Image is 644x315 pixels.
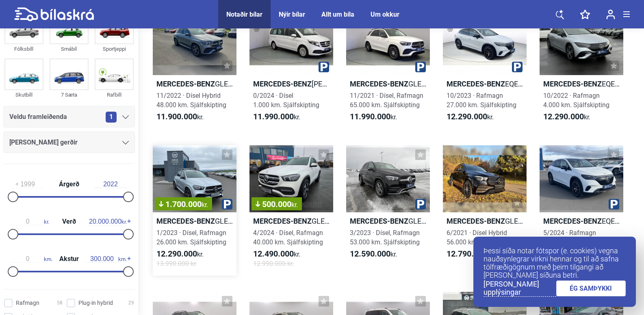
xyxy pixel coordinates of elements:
[484,280,556,297] a: [PERSON_NAME] upplýsingar
[156,80,215,88] b: Mercedes-Benz
[543,80,602,88] b: Mercedes-Benz
[512,62,523,72] img: parking.png
[4,44,43,54] div: Fólksbíll
[253,217,312,225] b: Mercedes-Benz
[443,9,527,129] a: Mercedes-BenzEQE 350 4MATIC PROGRESSIVE10/2023 · Rafmagn27.000 km. Sjálfskipting12.290.000kr.
[249,79,333,88] h2: [PERSON_NAME]
[253,249,294,259] b: 12.490.000
[60,218,78,225] span: Verð
[4,90,43,99] div: Skutbíll
[222,199,232,209] img: parking.png
[415,199,426,209] img: parking.png
[156,259,197,268] span: 13.990.000 kr.
[95,90,134,99] div: Rafbíll
[447,249,487,259] b: 12.790.000
[321,11,354,18] a: Allt um bíla
[543,229,613,246] span: 5/2024 · Rafmagn 10.000 km. Sjálfskipting
[350,112,397,122] span: kr.
[50,90,89,99] div: 7 Sæta
[350,92,423,109] span: 11/2021 · Dísel, Rafmagn 65.000 km. Sjálfskipting
[89,218,127,225] span: kr.
[128,299,134,307] span: 29
[153,145,236,276] a: 1.700.000kr.Mercedes-BenzGLE 350 DE 4MATIC PROGRESSIVE1/2023 · Dísel, Rafmagn26.000 km. Sjálfskip...
[78,299,113,307] span: Plug-in hybrid
[57,256,81,262] span: Akstur
[540,216,623,226] h2: EQE SUV 350 4MATIC PROGRESSIVE
[447,229,516,246] span: 6/2021 · Dísel Hybrid 56.000 km. Sjálfskipting
[153,216,236,226] h2: GLE 350 DE 4MATIC PROGRESSIVE
[484,247,626,279] p: Þessi síða notar fótspor (e. cookies) vegna nauðsynlegrar virkni hennar og til að safna tölfræðig...
[443,216,527,226] h2: GLE 350 DE 4MATIC POWER
[253,80,312,88] b: Mercedes-Benz
[350,217,408,225] b: Mercedes-Benz
[106,112,117,123] span: 1
[9,111,67,123] span: Veldu framleiðenda
[540,79,623,88] h2: EQE 350 4MATIC POWER
[609,199,619,209] img: parking.png
[156,249,197,259] b: 12.290.000
[543,217,602,225] b: Mercedes-Benz
[447,112,487,121] b: 12.290.000
[443,145,527,276] a: Mercedes-BenzGLE 350 DE 4MATIC POWER6/2021 · Dísel Hybrid56.000 km. Sjálfskipting12.790.000kr.
[447,217,505,225] b: Mercedes-Benz
[291,201,298,209] span: kr.
[86,255,127,263] span: km.
[447,80,505,88] b: Mercedes-Benz
[253,259,294,268] span: 12.990.000 kr.
[253,112,300,122] span: kr.
[249,216,333,226] h2: GLE 350 DE 4MATIC PHEV
[371,11,399,18] a: Um okkur
[159,200,208,208] span: 1.700.000
[279,11,305,18] a: Nýir bílar
[253,249,300,259] span: kr.
[350,249,390,259] b: 12.590.000
[57,299,63,307] span: 58
[9,137,78,148] span: [PERSON_NAME] gerðir
[202,201,208,209] span: kr.
[350,80,408,88] b: Mercedes-Benz
[543,112,584,121] b: 12.290.000
[156,92,226,109] span: 11/2022 · Dísel Hybrid 48.000 km. Sjálfskipting
[256,200,298,208] span: 500.000
[11,255,52,263] span: km.
[319,62,329,72] img: parking.png
[350,112,390,121] b: 11.990.000
[447,249,494,259] span: kr.
[153,79,236,88] h2: GLE 350 DE 4MATIC
[540,9,623,129] a: Mercedes-BenzEQE 350 4MATIC POWER10/2022 · Rafmagn4.000 km. Sjálfskipting12.290.000kr.
[543,112,590,122] span: kr.
[543,92,609,109] span: 10/2022 · Rafmagn 4.000 km. Sjálfskipting
[11,218,49,225] span: kr.
[346,145,430,276] a: Mercedes-BenzGLE 350 DE 4MATIC PROGRESSIVE3/2023 · Dísel, Rafmagn53.000 km. Sjálfskipting12.590.0...
[156,217,215,225] b: Mercedes-Benz
[156,249,204,259] span: kr.
[249,145,333,276] a: 500.000kr.Mercedes-BenzGLE 350 DE 4MATIC PHEV4/2024 · Dísel, Rafmagn40.000 km. Sjálfskipting12.49...
[556,280,626,296] a: ÉG SAMÞYKKI
[540,145,623,276] a: Mercedes-BenzEQE SUV 350 4MATIC PROGRESSIVE5/2024 · Rafmagn10.000 km. Sjálfskipting12.890.000kr.
[253,229,323,246] span: 4/2024 · Dísel, Rafmagn 40.000 km. Sjálfskipting
[253,112,294,121] b: 11.990.000
[57,181,81,188] span: Árgerð
[156,112,197,121] b: 11.900.000
[350,249,397,259] span: kr.
[156,229,226,246] span: 1/2023 · Dísel, Rafmagn 26.000 km. Sjálfskipting
[95,44,134,54] div: Sportjeppi
[606,9,615,19] img: user-login.svg
[350,229,420,246] span: 3/2023 · Dísel, Rafmagn 53.000 km. Sjálfskipting
[447,92,516,109] span: 10/2023 · Rafmagn 27.000 km. Sjálfskipting
[346,9,430,129] a: Mercedes-BenzGLE 350 DE 4MATIC POWER11/2021 · Dísel, Rafmagn65.000 km. Sjálfskipting11.990.000kr.
[153,9,236,129] a: Mercedes-BenzGLE 350 DE 4MATIC11/2022 · Dísel Hybrid48.000 km. Sjálfskipting11.900.000kr.
[443,79,527,88] h2: EQE 350 4MATIC PROGRESSIVE
[253,92,319,109] span: 0/2024 · Dísel 1.000 km. Sjálfskipting
[226,11,262,18] a: Notaðir bílar
[346,79,430,88] h2: GLE 350 DE 4MATIC POWER
[50,44,89,54] div: Smábíl
[346,216,430,226] h2: GLE 350 DE 4MATIC PROGRESSIVE
[447,112,494,122] span: kr.
[415,62,426,72] img: parking.png
[249,9,333,129] a: Mercedes-Benz[PERSON_NAME]0/2024 · Dísel1.000 km. Sjálfskipting11.990.000kr.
